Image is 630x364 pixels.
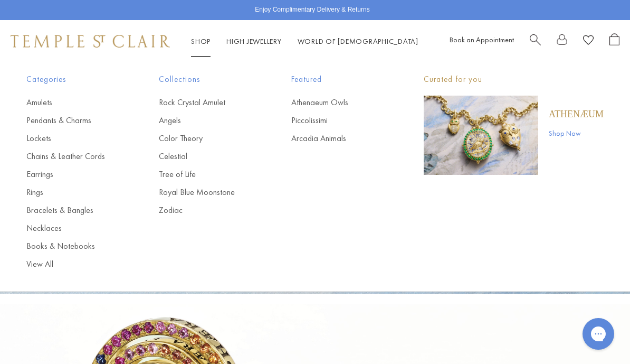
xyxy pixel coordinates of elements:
span: Categories [26,73,117,86]
img: Temple St. Clair [11,35,170,48]
a: Earrings [26,169,117,180]
a: Athenaeum Owls [291,97,381,108]
iframe: Gorgias live chat messenger [577,314,619,353]
a: Shop Now [549,127,604,139]
span: Featured [291,73,381,86]
a: Zodiac [159,204,249,216]
a: ShopShop [191,36,211,46]
p: Curated for you [424,73,604,86]
a: View All [26,258,117,270]
a: Search [530,33,541,50]
p: Enjoy Complimentary Delivery & Returns [255,5,369,15]
a: Rock Crystal Amulet [159,97,249,108]
a: Lockets [26,133,117,144]
a: World of [DEMOGRAPHIC_DATA]World of [DEMOGRAPHIC_DATA] [298,36,418,46]
a: Amulets [26,97,117,108]
a: Color Theory [159,133,249,144]
a: Piccolissimi [291,115,381,126]
a: Books & Notebooks [26,240,117,252]
a: Book an Appointment [450,35,514,44]
a: Open Shopping Bag [609,33,619,50]
a: Athenæum [549,108,604,120]
a: Bracelets & Bangles [26,204,117,216]
a: Arcadia Animals [291,133,381,144]
a: Angels [159,115,249,126]
nav: Main navigation [191,35,418,48]
a: Royal Blue Moonstone [159,186,249,198]
a: Rings [26,186,117,198]
a: View Wishlist [583,33,594,50]
a: Pendants & Charms [26,115,117,126]
a: Necklaces [26,222,117,234]
span: Collections [159,73,249,86]
a: High JewelleryHigh Jewellery [226,36,282,46]
a: Tree of Life [159,169,249,180]
a: Chains & Leather Cords [26,151,117,162]
a: Celestial [159,151,249,162]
